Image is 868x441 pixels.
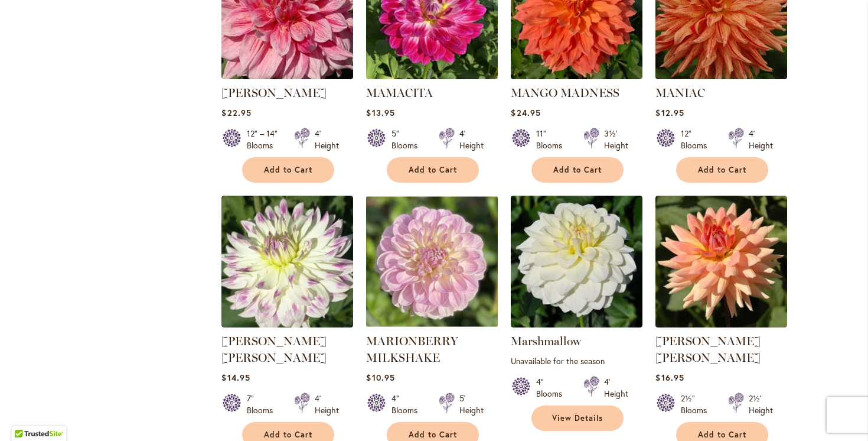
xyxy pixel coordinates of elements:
a: [PERSON_NAME] [PERSON_NAME] [221,334,327,365]
a: MAKI [221,70,353,82]
div: 7" Blooms [247,393,280,416]
div: 4' Height [459,128,484,151]
p: Unavailable for the season [511,355,642,367]
a: [PERSON_NAME] [221,86,327,100]
span: Add to Cart [409,430,457,440]
span: $14.95 [221,372,250,383]
a: Mango Madness [511,70,642,82]
div: 3½' Height [604,128,628,151]
span: $12.95 [655,107,684,118]
a: MARGARET ELLEN [221,319,353,330]
span: Add to Cart [264,430,312,440]
a: View Details [531,406,624,431]
a: Marshmallow [511,334,581,348]
button: Add to Cart [387,157,479,183]
div: 4' Height [749,128,773,151]
button: Add to Cart [531,157,624,183]
a: MARIONBERRY MILKSHAKE [366,334,458,365]
a: MANGO MADNESS [511,86,619,100]
img: MARGARET ELLEN [221,196,353,327]
span: Add to Cart [698,165,746,175]
a: [PERSON_NAME] [PERSON_NAME] [655,334,761,365]
a: MANIAC [655,86,705,100]
div: 2½' Height [749,393,773,416]
div: 4' Height [604,376,628,400]
span: $13.95 [366,107,394,118]
img: MARIONBERRY MILKSHAKE [366,196,498,327]
a: MARIONBERRY MILKSHAKE [366,319,498,330]
span: $24.95 [511,107,540,118]
span: View Details [552,413,603,423]
img: Mary Jo [655,196,787,327]
img: Marshmallow [511,196,642,327]
iframe: Launch Accessibility Center [9,399,42,432]
button: Add to Cart [676,157,768,183]
span: Add to Cart [698,430,746,440]
span: $22.95 [221,107,251,118]
button: Add to Cart [242,157,334,183]
div: 2½" Blooms [681,393,714,416]
div: 5' Height [459,393,484,416]
span: Add to Cart [553,165,602,175]
a: Mamacita [366,70,498,82]
a: Mary Jo [655,319,787,330]
div: 4' Height [315,128,339,151]
div: 4" Blooms [391,393,425,416]
span: $10.95 [366,372,394,383]
a: Marshmallow [511,319,642,330]
span: Add to Cart [409,165,457,175]
div: 4" Blooms [536,376,569,400]
span: $16.95 [655,372,684,383]
div: 11" Blooms [536,128,569,151]
div: 5" Blooms [391,128,425,151]
div: 4' Height [315,393,339,416]
div: 12" Blooms [681,128,714,151]
a: Maniac [655,70,787,82]
a: MAMACITA [366,86,433,100]
div: 12" – 14" Blooms [247,128,280,151]
span: Add to Cart [264,165,312,175]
